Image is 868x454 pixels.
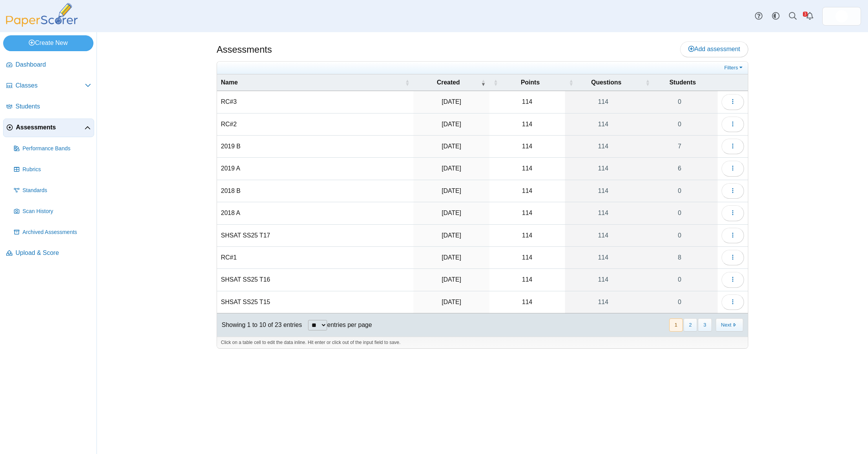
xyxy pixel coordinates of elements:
[716,318,743,331] button: Next
[217,291,413,313] td: SHSAT SS25 T15
[669,318,683,331] button: 1
[417,78,479,87] span: Created
[641,180,718,202] a: 0
[221,78,403,87] span: Name
[3,77,94,95] a: Classes
[565,113,642,135] a: 114
[565,225,642,246] a: 114
[442,143,461,150] time: Jul 21, 2025 at 3:19 PM
[489,180,565,202] td: 114
[217,202,413,224] td: 2018 A
[565,202,642,224] a: 114
[217,113,413,136] td: RC#2
[442,276,461,283] time: Jul 9, 2025 at 3:10 PM
[565,91,642,113] a: 114
[499,78,561,87] span: Points
[442,121,461,127] time: Jul 21, 2025 at 3:30 PM
[565,136,642,157] a: 114
[489,225,565,247] td: 114
[327,322,372,328] label: entries per page
[722,64,746,72] a: Filters
[698,318,711,331] button: 3
[489,158,565,180] td: 114
[645,79,650,86] span: Students : Activate to sort
[489,247,565,269] td: 114
[15,81,85,90] span: Classes
[668,318,743,331] nav: pagination
[3,244,94,263] a: Upload & Score
[641,91,718,113] a: 0
[15,102,91,111] span: Students
[217,225,413,247] td: SHSAT SS25 T17
[3,21,81,28] a: PaperScorer
[22,187,91,194] span: Standards
[11,223,94,242] a: Archived Assessments
[822,7,861,26] a: ps.cRz8zCdsP4LbcP2q
[11,202,94,221] a: Scan History
[641,247,718,268] a: 8
[442,232,461,239] time: Jul 21, 2025 at 2:39 PM
[217,180,413,202] td: 2018 B
[217,136,413,158] td: 2019 B
[217,269,413,291] td: SHSAT SS25 T16
[442,98,461,105] time: Jul 21, 2025 at 3:39 PM
[442,210,461,216] time: Jul 21, 2025 at 2:47 PM
[22,208,91,215] span: Scan History
[801,8,818,25] a: Alerts
[442,165,461,172] time: Jul 21, 2025 at 3:07 PM
[3,98,94,116] a: Students
[641,113,718,135] a: 0
[3,56,94,74] a: Dashboard
[11,181,94,200] a: Standards
[442,254,461,261] time: Jul 18, 2025 at 12:57 PM
[651,78,714,87] span: Students
[684,318,697,331] button: 2
[15,60,91,69] span: Dashboard
[565,180,642,202] a: 114
[835,10,848,22] span: d&k prep prep
[11,160,94,179] a: Rubrics
[405,79,410,86] span: Name : Activate to sort
[565,269,642,291] a: 114
[489,113,565,136] td: 114
[641,291,718,313] a: 0
[3,119,94,137] a: Assessments
[481,79,486,86] span: Created : Activate to remove sorting
[217,158,413,180] td: 2019 A
[11,139,94,158] a: Performance Bands
[442,187,461,194] time: Jul 21, 2025 at 2:58 PM
[217,247,413,269] td: RC#1
[641,202,718,224] a: 0
[565,247,642,268] a: 114
[680,41,748,57] a: Add assessment
[3,35,93,51] a: Create New
[575,78,638,87] span: Questions
[835,10,848,22] img: ps.cRz8zCdsP4LbcP2q
[22,145,91,153] span: Performance Bands
[217,43,272,56] h1: Assessments
[3,3,81,27] img: PaperScorer
[15,249,91,257] span: Upload & Score
[565,158,642,179] a: 114
[22,229,91,236] span: Archived Assessments
[489,202,565,224] td: 114
[489,291,565,313] td: 114
[641,269,718,291] a: 0
[22,166,91,174] span: Rubrics
[641,225,718,246] a: 0
[565,291,642,313] a: 114
[489,136,565,158] td: 114
[217,91,413,113] td: RC#3
[217,313,302,337] div: Showing 1 to 10 of 23 entries
[641,158,718,179] a: 6
[217,337,748,348] div: Click on a table cell to edit the data inline. Hit enter or click out of the input field to save.
[641,136,718,157] a: 7
[688,46,740,52] span: Add assessment
[16,123,84,132] span: Assessments
[569,79,573,86] span: Questions : Activate to sort
[442,299,461,305] time: Jul 9, 2025 at 2:58 PM
[493,79,498,86] span: Points : Activate to sort
[489,91,565,113] td: 114
[489,269,565,291] td: 114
